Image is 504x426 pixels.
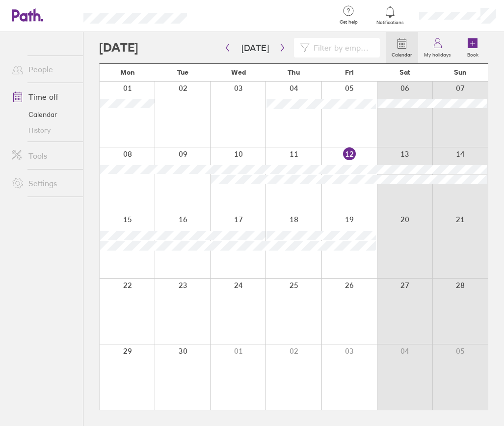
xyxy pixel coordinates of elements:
[461,49,484,58] label: Book
[4,146,83,166] a: Tools
[374,5,406,26] a: Notifications
[288,68,300,76] span: Thu
[399,68,410,76] span: Sat
[177,68,188,76] span: Tue
[418,49,457,58] label: My holidays
[4,173,83,193] a: Settings
[120,68,135,76] span: Mon
[4,87,83,107] a: Time off
[345,68,354,76] span: Fri
[4,59,83,79] a: People
[4,107,83,122] a: Calendar
[310,38,374,57] input: Filter by employee
[454,68,467,76] span: Sun
[418,32,457,63] a: My holidays
[4,122,83,138] a: History
[374,20,406,26] span: Notifications
[386,32,418,63] a: Calendar
[234,40,277,56] button: [DATE]
[457,32,488,63] a: Book
[231,68,246,76] span: Wed
[386,49,418,58] label: Calendar
[333,19,365,25] span: Get help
